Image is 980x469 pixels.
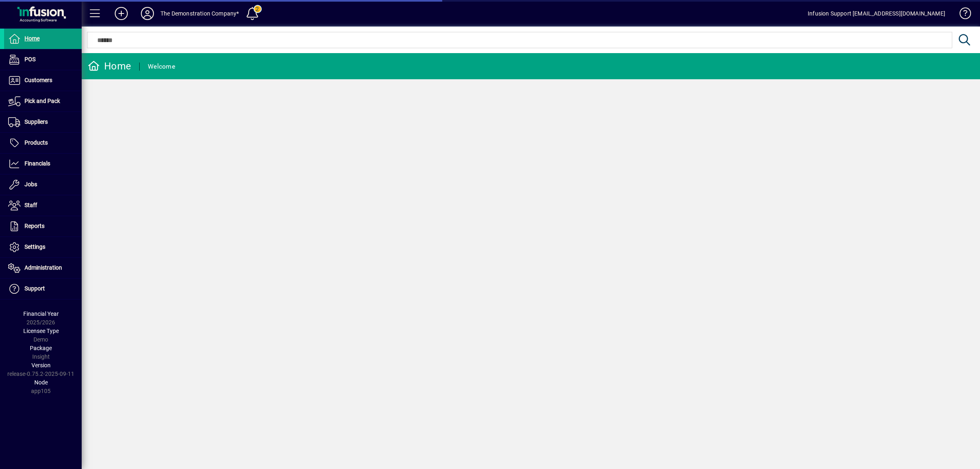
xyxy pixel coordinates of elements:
[88,60,131,73] div: Home
[4,154,82,174] a: Financials
[23,310,59,317] span: Financial Year
[4,174,82,195] a: Jobs
[4,133,82,153] a: Products
[24,223,45,229] span: Reports
[34,379,48,386] span: Node
[24,181,37,188] span: Jobs
[24,77,52,83] span: Customers
[134,6,160,21] button: Profile
[4,195,82,216] a: Staff
[108,6,134,21] button: Add
[4,216,82,237] a: Reports
[4,70,82,91] a: Customers
[4,279,82,299] a: Support
[160,7,239,20] div: The Demonstration Company*
[30,345,52,351] span: Package
[24,285,45,292] span: Support
[4,112,82,132] a: Suppliers
[24,243,45,250] span: Settings
[24,118,48,125] span: Suppliers
[24,264,62,271] span: Administration
[31,362,51,368] span: Version
[24,202,37,208] span: Staff
[808,7,945,20] div: Infusion Support [EMAIL_ADDRESS][DOMAIN_NAME]
[4,49,82,70] a: POS
[4,237,82,257] a: Settings
[24,35,40,42] span: Home
[24,160,50,167] span: Financials
[24,98,60,104] span: Pick and Pack
[23,328,59,334] span: Licensee Type
[4,258,82,278] a: Administration
[24,139,48,146] span: Products
[148,60,175,73] div: Welcome
[24,56,36,63] span: POS
[953,2,970,28] a: Knowledge Base
[4,91,82,112] a: Pick and Pack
